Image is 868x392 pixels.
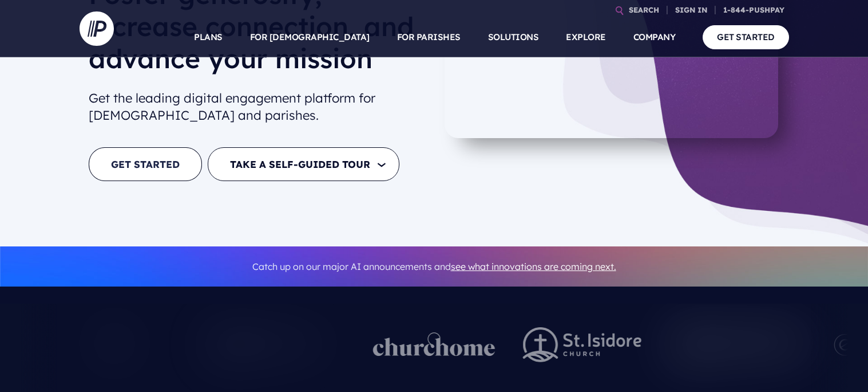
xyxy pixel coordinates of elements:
a: SOLUTIONS [488,17,539,57]
img: pp_logos_2 [523,327,642,362]
a: COMPANY [633,17,676,57]
img: Central Church Henderson NV [669,313,806,376]
a: GET STARTED [703,25,789,49]
a: PLANS [194,17,223,57]
a: FOR PARISHES [397,17,461,57]
img: Pushpay_Logo__CCM [70,313,160,376]
a: FOR [DEMOGRAPHIC_DATA] [250,17,370,57]
img: pp_logos_1 [373,332,496,356]
a: EXPLORE [566,17,606,57]
h2: Get the leading digital engagement platform for [DEMOGRAPHIC_DATA] and parishes. [89,85,425,130]
p: Catch up on our major AI announcements and [89,254,780,280]
a: see what innovations are coming next. [451,261,616,272]
img: Pushpay_Logo__NorthPoint [188,313,346,376]
button: TAKE A SELF-GUIDED TOUR [208,147,399,181]
a: GET STARTED [89,147,202,181]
